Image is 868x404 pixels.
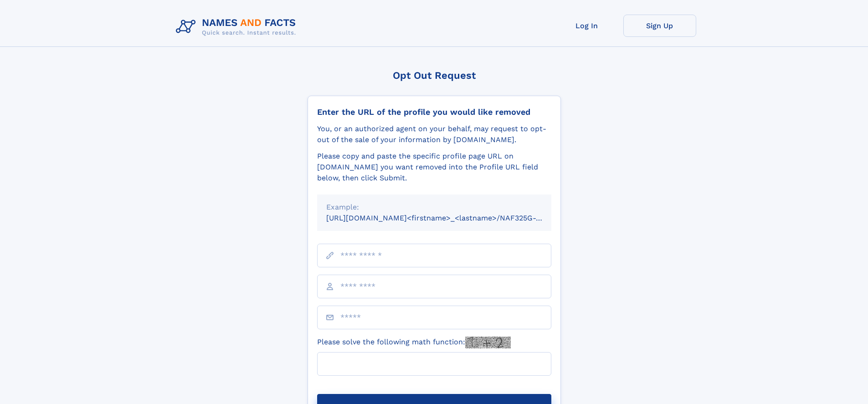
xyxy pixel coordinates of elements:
[317,337,511,348] label: Please solve the following math function:
[317,123,551,145] div: You, or an authorized agent on your behalf, may request to opt-out of the sale of your informatio...
[317,107,551,117] div: Enter the URL of the profile you would like removed
[317,151,551,184] div: Please copy and paste the specific profile page URL on [DOMAIN_NAME] you want removed into the Pr...
[308,70,561,81] div: Opt Out Request
[172,15,303,39] img: Logo Names and Facts
[326,202,542,213] div: Example:
[550,15,623,37] a: Log In
[326,214,569,222] small: [URL][DOMAIN_NAME]<firstname>_<lastname>/NAF325G-xxxxxxxx
[623,15,696,37] a: Sign Up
